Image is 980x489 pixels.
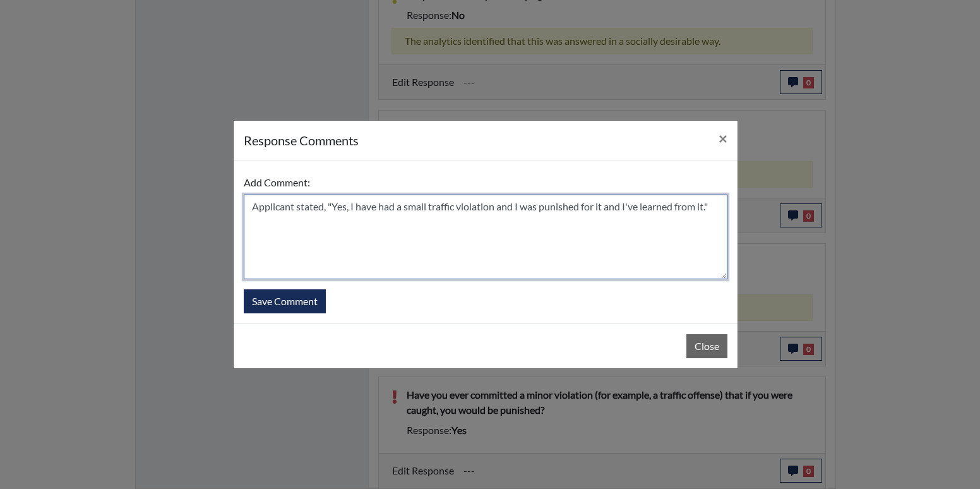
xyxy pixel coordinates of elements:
[686,334,727,358] button: Close
[719,129,727,147] span: ×
[244,131,359,150] h5: response Comments
[244,171,310,195] label: Add Comment:
[708,121,738,156] button: Close
[244,289,326,313] button: Save Comment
